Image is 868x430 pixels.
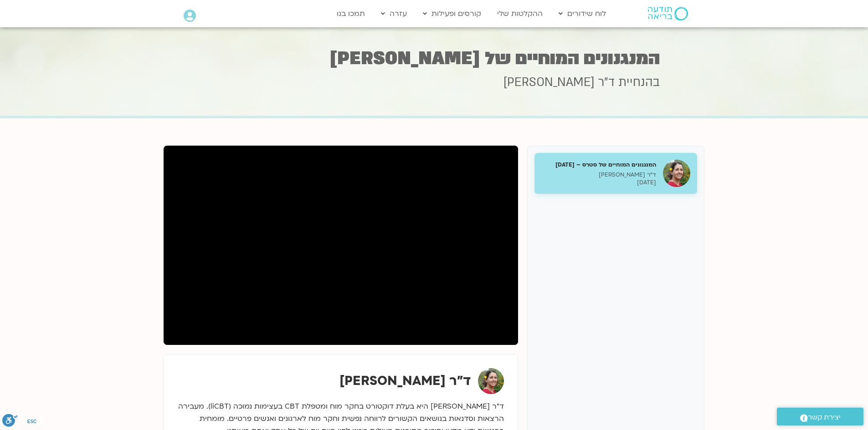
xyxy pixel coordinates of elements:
[618,74,660,91] span: בהנחיית
[648,7,688,20] img: תודעה בריאה
[339,372,471,390] strong: ד"ר [PERSON_NAME]
[493,5,547,22] a: ההקלטות שלי
[554,5,611,22] a: לוח שידורים
[777,408,863,425] a: יצירת קשר
[808,411,841,424] span: יצירת קשר
[663,160,690,187] img: המנגנונים המוחיים של סטרס – 30.9.25
[209,50,660,67] h1: המנגנונים המוחיים של [PERSON_NAME]
[418,5,486,22] a: קורסים ופעילות
[376,5,411,22] a: עזרה
[332,5,370,22] a: תמכו בנו
[541,171,656,179] p: ד"ר [PERSON_NAME]
[478,368,504,394] img: ד"ר נועה אלבלדה
[541,179,656,187] p: [DATE]
[541,161,656,169] h5: המנגנונים המוחיים של סטרס – [DATE]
